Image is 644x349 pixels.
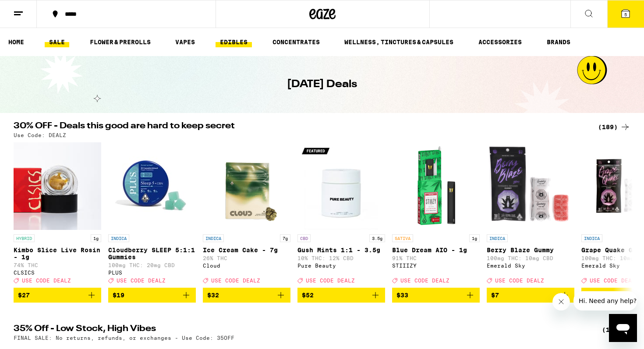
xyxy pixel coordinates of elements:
a: Open page for Berry Blaze Gummy from Emerald Sky [487,142,574,288]
h1: [DATE] Deals [287,77,357,92]
a: Open page for Gush Mints 1:1 - 3.5g from Pure Beauty [297,142,385,288]
button: Add to bag [487,288,574,303]
p: 1g [469,234,480,242]
p: 26% THC [203,255,290,261]
p: HYBRID [14,234,35,242]
a: Open page for Blue Dream AIO - 1g from STIIIZY [392,142,480,288]
p: Ice Cream Cake - 7g [203,247,290,254]
button: 5 [607,0,644,28]
div: STIIIZY [392,263,480,268]
a: (10) [602,324,630,335]
p: 100mg THC: 10mg CBD [487,255,574,261]
p: 10% THC: 12% CBD [297,255,385,261]
button: Add to bag [14,288,101,303]
img: STIIIZY - Blue Dream AIO - 1g [392,142,480,230]
a: Open page for Kimbo Slice Live Rosin - 1g from CLSICS [14,142,101,288]
iframe: Close message [552,293,570,310]
p: INDICA [203,234,224,242]
p: Kimbo Slice Live Rosin - 1g [14,247,101,261]
img: CLSICS - Kimbo Slice Live Rosin - 1g [14,142,101,230]
iframe: Message from company [573,291,637,310]
a: EDIBLES [216,37,252,47]
span: USE CODE DEALZ [495,278,544,283]
p: 3.5g [369,234,385,242]
span: $52 [302,292,314,299]
a: ACCESSORIES [474,37,526,47]
span: USE CODE DEALZ [211,278,260,283]
span: $7 [491,292,499,299]
a: (189) [598,122,630,132]
a: Open page for Cloudberry SLEEP 5:1:1 Gummies from PLUS [108,142,196,288]
span: USE CODE DEALZ [306,278,355,283]
div: PLUS [108,270,196,275]
p: Use Code: DEALZ [14,132,66,138]
img: Pure Beauty - Gush Mints 1:1 - 3.5g [297,142,385,230]
span: 5 [624,12,627,17]
a: BRANDS [542,37,575,47]
a: HOME [4,37,28,47]
span: $27 [18,292,30,299]
a: Open page for Ice Cream Cake - 7g from Cloud [203,142,290,288]
h2: 30% OFF - Deals this good are hard to keep secret [14,122,587,132]
a: WELLNESS, TINCTURES & CAPSULES [340,37,458,47]
p: Berry Blaze Gummy [487,247,574,254]
p: INDICA [581,234,602,242]
span: $19 [113,292,124,299]
button: Add to bag [203,288,290,303]
div: CLSICS [14,270,101,275]
p: INDICA [487,234,508,242]
div: Pure Beauty [297,263,385,268]
p: 74% THC [14,262,101,268]
span: USE CODE DEALZ [400,278,449,283]
p: FINAL SALE: No returns, refunds, or exchanges - Use Code: 35OFF [14,335,234,341]
a: SALE [45,37,69,47]
a: VAPES [171,37,199,47]
p: Gush Mints 1:1 - 3.5g [297,247,385,254]
img: PLUS - Cloudberry SLEEP 5:1:1 Gummies [108,142,196,230]
p: Blue Dream AIO - 1g [392,247,480,254]
span: $33 [396,292,408,299]
span: USE CODE DEALZ [22,278,71,283]
div: Cloud [203,263,290,268]
button: Add to bag [297,288,385,303]
p: 100mg THC: 20mg CBD [108,262,196,268]
span: USE CODE DEALZ [590,278,639,283]
img: Emerald Sky - Berry Blaze Gummy [487,142,574,230]
p: CBD [297,234,311,242]
button: Add to bag [392,288,480,303]
p: INDICA [108,234,129,242]
p: 1g [91,234,101,242]
span: $32 [207,292,219,299]
a: CONCENTRATES [268,37,324,47]
h2: 35% Off - Low Stock, High Vibes [14,324,587,335]
img: Cloud - Ice Cream Cake - 7g [203,142,290,230]
a: FLOWER & PREROLLS [85,37,155,47]
iframe: Button to launch messaging window [609,314,637,342]
p: 7g [280,234,290,242]
span: USE CODE DEALZ [117,278,166,283]
div: Emerald Sky [487,263,574,268]
p: SATIVA [392,234,413,242]
p: 91% THC [392,255,480,261]
p: Cloudberry SLEEP 5:1:1 Gummies [108,247,196,261]
button: Add to bag [108,288,196,303]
